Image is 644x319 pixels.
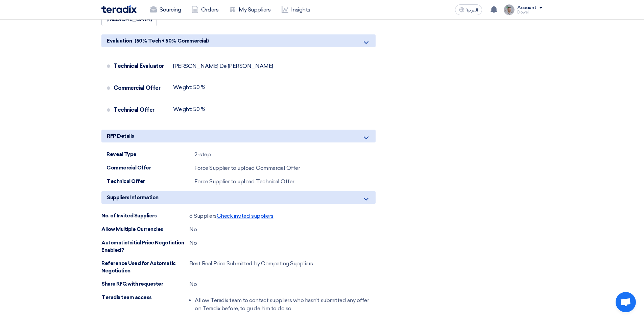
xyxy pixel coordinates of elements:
[107,37,132,45] span: Evaluation
[101,280,189,288] div: Share RFQ with requester
[101,212,189,220] div: No. of Invited Suppliers
[466,8,478,12] span: العربية
[107,132,134,140] span: RFP Details
[106,178,194,185] div: Technical Offer
[217,213,273,219] span: Check invited suppliers
[504,4,515,15] img: IMG_1753965247717.jpg
[101,5,137,13] img: Teradix logo
[135,37,209,45] span: (50% Tech + 50% Commercial)
[194,151,211,159] div: 2-step
[106,164,194,172] div: Commercial Offer
[173,106,205,113] div: Weight: 50 %
[107,194,159,201] span: Suppliers Information
[195,294,376,315] li: Allow Teradix team to contact suppliers who hasn't submitted any offer on Teradix before, to guid...
[194,178,294,186] div: Force Supplier to upload Technical Offer
[101,294,189,301] div: Teradix team access
[189,239,197,247] div: No
[106,16,152,22] span: [MEDICAL_DATA]
[186,2,224,17] a: Orders
[114,102,168,118] div: Technical Offer
[189,280,197,288] div: No
[189,225,197,234] div: No
[189,260,313,268] div: Best Real Price Submitted by Competing Suppliers
[114,80,168,96] div: Commercial Offer
[276,2,316,17] a: Insights
[173,84,205,91] div: Weight: 50 %
[224,2,276,17] a: My Suppliers
[616,292,636,312] div: Open chat
[101,225,189,233] div: Allow Multiple Currencies
[517,10,543,14] div: Dowel
[114,58,168,74] div: Technical Evaluator
[455,4,482,15] button: العربية
[189,212,273,220] div: 6 Suppliers
[101,260,189,275] div: Reference Used for Automatic Negotiation
[145,2,186,17] a: Sourcing
[517,5,536,11] div: Account
[101,239,189,254] div: Automatic Initial Price Negotiation Enabled?
[194,164,300,172] div: Force Supplier to upload Commercial Offer
[173,63,273,70] div: [PERSON_NAME] De [PERSON_NAME]
[106,151,194,158] div: Reveal Type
